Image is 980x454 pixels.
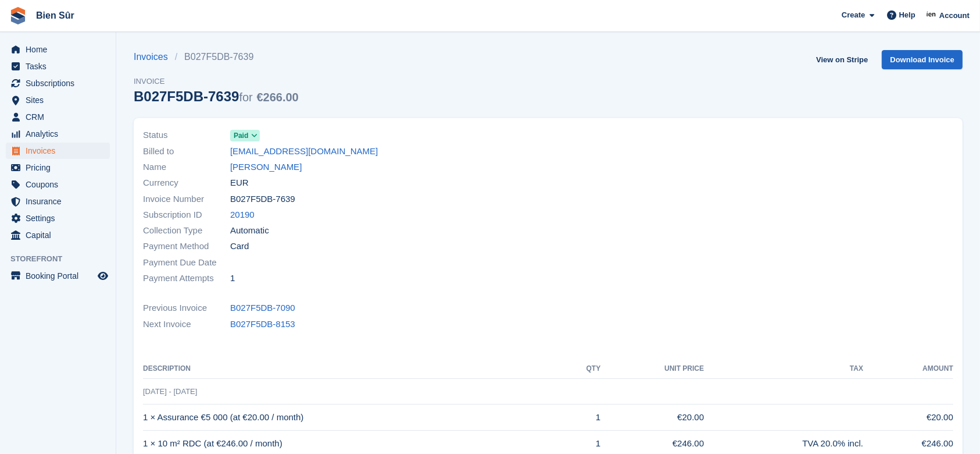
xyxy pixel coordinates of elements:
[143,208,230,222] span: Subscription ID
[6,268,110,284] a: menu
[26,92,95,108] span: Sites
[134,50,175,64] a: Invoices
[230,129,260,142] a: Paid
[256,91,298,104] span: €266.00
[26,58,95,75] span: Tasks
[143,272,230,285] span: Payment Attempts
[863,405,953,431] td: €20.00
[26,268,95,284] span: Booking Portal
[563,360,601,378] th: QTY
[230,318,295,331] a: B027F5DB-8153
[704,360,863,378] th: Tax
[143,224,230,237] span: Collection Type
[230,193,295,206] span: B027F5DB-7639
[26,126,95,142] span: Analytics
[230,272,235,285] span: 1
[230,240,249,253] span: Card
[6,41,110,58] a: menu
[143,318,230,331] span: Next Invoice
[26,41,95,58] span: Home
[143,129,230,142] span: Status
[939,10,970,22] span: Account
[143,302,230,315] span: Previous Invoice
[26,210,95,226] span: Settings
[6,58,110,75] a: menu
[600,405,704,431] td: €20.00
[863,360,953,378] th: Amount
[9,7,27,24] img: stora-icon-8386f47178a22dfd0bd8f6a31ec36ba5ce8667c1dd55bd0f319d3a0aa187defe.svg
[230,302,295,315] a: B027F5DB-7090
[143,360,563,378] th: Description
[600,360,704,378] th: Unit Price
[26,176,95,193] span: Coupons
[230,176,249,190] span: EUR
[6,143,110,159] a: menu
[26,227,95,243] span: Capital
[6,159,110,176] a: menu
[6,176,110,193] a: menu
[842,9,865,21] span: Create
[143,176,230,190] span: Currency
[234,130,248,141] span: Paid
[926,9,938,21] img: Asmaa Habri
[143,240,230,253] span: Payment Method
[26,193,95,210] span: Insurance
[26,143,95,159] span: Invoices
[230,224,269,237] span: Automatic
[143,161,230,174] span: Name
[6,210,110,226] a: menu
[882,50,963,69] a: Download Invoice
[26,159,95,176] span: Pricing
[6,75,110,91] a: menu
[899,9,915,21] span: Help
[134,76,299,87] span: Invoice
[6,126,110,142] a: menu
[143,387,197,396] span: [DATE] - [DATE]
[239,91,252,104] span: for
[143,193,230,206] span: Invoice Number
[811,50,872,69] a: View on Stripe
[230,145,378,158] a: [EMAIL_ADDRESS][DOMAIN_NAME]
[230,161,302,174] a: [PERSON_NAME]
[230,208,255,222] a: 20190
[31,6,79,25] a: Bien Sûr
[6,193,110,210] a: menu
[143,145,230,158] span: Billed to
[134,88,299,104] div: B027F5DB-7639
[96,269,110,283] a: Preview store
[6,92,110,108] a: menu
[26,109,95,125] span: CRM
[134,50,299,64] nav: breadcrumbs
[143,405,563,431] td: 1 × Assurance €5 000 (at €20.00 / month)
[6,227,110,243] a: menu
[563,405,601,431] td: 1
[143,256,230,269] span: Payment Due Date
[704,437,863,451] div: TVA 20.0% incl.
[10,253,116,265] span: Storefront
[6,109,110,125] a: menu
[26,75,95,91] span: Subscriptions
